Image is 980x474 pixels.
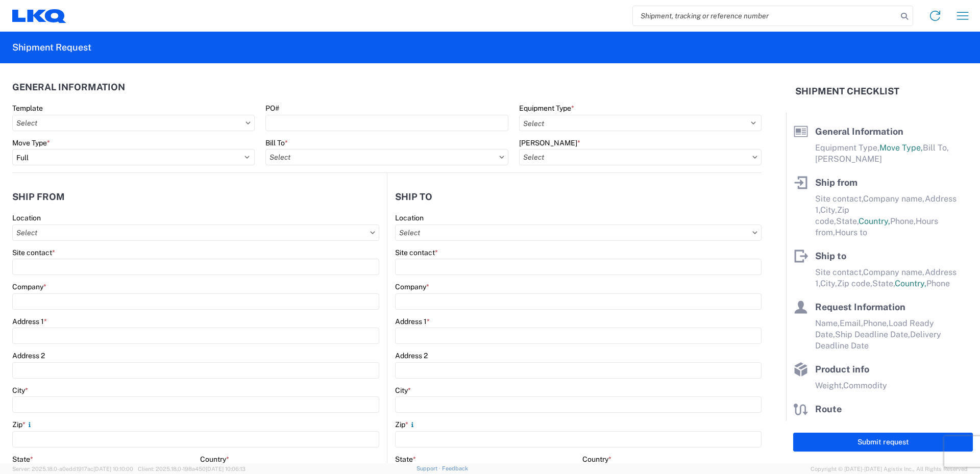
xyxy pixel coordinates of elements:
[815,381,843,390] span: Weight,
[12,282,46,291] label: Company
[138,466,246,472] span: Client: 2025.18.0-198a450
[395,248,438,257] label: Site contact
[835,228,867,237] span: Hours to
[395,224,762,241] input: Select
[859,216,890,226] span: Country,
[815,420,864,430] span: Pallet Count,
[12,248,55,257] label: Site contact
[890,216,916,226] span: Phone,
[12,317,47,326] label: Address 1
[815,302,905,312] span: Request Information
[519,104,574,113] label: Equipment Type
[12,224,379,241] input: Select
[12,41,91,54] h2: Shipment Request
[820,279,837,288] span: City,
[395,317,430,326] label: Address 1
[395,351,428,360] label: Address 2
[395,282,429,291] label: Company
[12,115,255,131] input: Select
[265,138,288,147] label: Bill To
[836,216,859,226] span: State,
[795,85,899,97] h2: Shipment Checklist
[12,82,125,92] h2: General Information
[395,455,416,464] label: State
[815,154,882,164] span: [PERSON_NAME]
[811,464,968,473] span: Copyright © [DATE]-[DATE] Agistix Inc., All Rights Reserved
[815,143,879,153] span: Equipment Type,
[879,143,923,153] span: Move Type,
[863,194,925,204] span: Company name,
[265,104,279,113] label: PO#
[793,433,973,452] button: Submit request
[12,455,33,464] label: State
[815,251,846,261] span: Ship to
[12,213,41,222] label: Location
[837,279,872,288] span: Zip code,
[815,126,903,137] span: General Information
[12,420,34,429] label: Zip
[815,177,857,188] span: Ship from
[872,279,895,288] span: State,
[926,279,950,288] span: Phone
[815,318,840,328] span: Name,
[395,192,432,202] h2: Ship to
[815,404,842,414] span: Route
[843,381,887,390] span: Commodity
[265,149,508,165] input: Select
[12,351,45,360] label: Address 2
[12,466,133,472] span: Server: 2025.18.0-a0edd1917ac
[395,420,416,429] label: Zip
[582,455,611,464] label: Country
[815,194,863,204] span: Site contact,
[206,466,246,472] span: [DATE] 10:06:13
[12,104,43,113] label: Template
[200,455,229,464] label: Country
[820,205,837,215] span: City,
[519,138,580,147] label: [PERSON_NAME]
[863,267,925,277] span: Company name,
[93,466,133,472] span: [DATE] 10:10:00
[416,465,442,471] a: Support
[12,138,50,147] label: Move Type
[633,6,897,26] input: Shipment, tracking or reference number
[863,318,889,328] span: Phone,
[442,465,468,471] a: Feedback
[12,192,65,202] h2: Ship from
[395,386,411,395] label: City
[835,330,910,339] span: Ship Deadline Date,
[519,149,762,165] input: Select
[923,143,949,153] span: Bill To,
[840,318,863,328] span: Email,
[895,279,926,288] span: Country,
[12,386,28,395] label: City
[395,213,424,222] label: Location
[815,420,972,441] span: Pallet Count in Pickup Stops equals Pallet Count in delivery stops
[815,364,869,375] span: Product info
[815,267,863,277] span: Site contact,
